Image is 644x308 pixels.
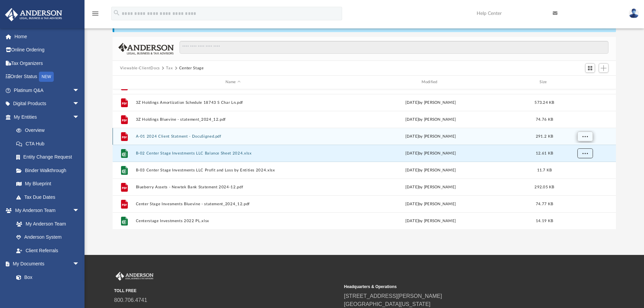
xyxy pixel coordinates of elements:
[333,133,528,139] div: by [PERSON_NAME]
[166,65,173,71] button: Tax
[531,79,558,85] div: Size
[136,185,330,189] button: Blueberry Assets - Newtek Bank Statement 2024-12.pdf
[333,79,528,85] div: Modified
[135,79,330,85] div: Name
[114,288,339,294] small: TOLL FREE
[179,65,204,71] button: Center Stage
[536,202,553,206] span: 74.77 KB
[333,184,528,190] div: [DATE] by [PERSON_NAME]
[73,204,86,218] span: arrow_drop_down
[536,134,553,138] span: 291.2 KB
[333,99,528,105] div: [DATE] by [PERSON_NAME]
[577,148,593,158] button: More options
[537,168,552,172] span: 11.7 KB
[91,9,99,18] i: menu
[9,137,90,150] a: CTA Hub
[405,168,419,172] span: [DATE]
[180,41,609,54] input: Search files and folders
[3,8,64,21] img: Anderson Advisors Platinum Portal
[136,117,330,122] button: 3Z Holdings Bluevine - statement_2024_12.pdf
[599,63,609,73] button: Add
[5,30,90,43] a: Home
[629,8,639,18] img: User Pic
[114,297,147,303] a: 800.706.4741
[344,284,569,290] small: Headquarters & Operations
[333,167,528,173] div: by [PERSON_NAME]
[116,79,133,85] div: id
[9,150,90,164] a: Entity Change Request
[73,110,86,124] span: arrow_drop_down
[5,110,90,124] a: My Entitiesarrow_drop_down
[333,116,528,122] div: [DATE] by [PERSON_NAME]
[5,204,86,217] a: My Anderson Teamarrow_drop_down
[333,201,528,207] div: [DATE] by [PERSON_NAME]
[5,84,90,97] a: Platinum Q&Aarrow_drop_down
[534,100,554,104] span: 573.24 KB
[536,117,553,121] span: 74.76 KB
[9,177,86,191] a: My Blueprint
[136,219,330,223] button: Centerstage Investments 2022 PL.xlsx
[73,257,86,271] span: arrow_drop_down
[9,217,83,231] a: My Anderson Team
[405,151,419,155] span: [DATE]
[405,134,419,138] span: [DATE]
[5,97,90,111] a: Digital Productsarrow_drop_down
[344,293,442,299] a: [STREET_ADDRESS][PERSON_NAME]
[536,151,553,155] span: 12.61 KB
[9,270,83,284] a: Box
[333,218,528,224] div: [DATE] by [PERSON_NAME]
[577,131,593,141] button: More options
[136,100,330,105] button: 3Z Holdings Amortization Schedule 18743 S Char Ln.pdf
[9,190,90,204] a: Tax Due Dates
[344,301,431,307] a: [GEOGRAPHIC_DATA][US_STATE]
[585,63,595,73] button: Switch to Grid View
[534,185,554,189] span: 292.05 KB
[9,284,86,298] a: Meeting Minutes
[136,151,330,156] button: B-02 Center Stage Investments LLC Balance Sheet 2024.xlsx
[114,272,155,281] img: Anderson Advisors Platinum Portal
[113,89,616,229] div: grid
[113,9,120,17] i: search
[91,13,99,18] a: menu
[136,134,330,139] button: A-01 2024 Client Statment - DocuSigned.pdf
[5,257,86,271] a: My Documentsarrow_drop_down
[536,219,553,222] span: 14.19 KB
[120,65,160,71] button: Viewable-ClientDocs
[136,168,330,172] button: B-03 Center Stage Investments LLC Profit and Loss by Entities 2024.xlsx
[5,43,90,57] a: Online Ordering
[333,150,528,156] div: by [PERSON_NAME]
[9,164,90,177] a: Binder Walkthrough
[73,84,86,97] span: arrow_drop_down
[9,244,86,257] a: Client Referrals
[5,56,90,70] a: Tax Organizers
[136,202,330,206] button: Center Stage Invesments Bluevine - statement_2024_12.pdf
[561,79,608,85] div: id
[9,124,90,137] a: Overview
[73,97,86,111] span: arrow_drop_down
[9,231,86,244] a: Anderson System
[5,70,90,84] a: Order StatusNEW
[39,72,54,82] div: NEW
